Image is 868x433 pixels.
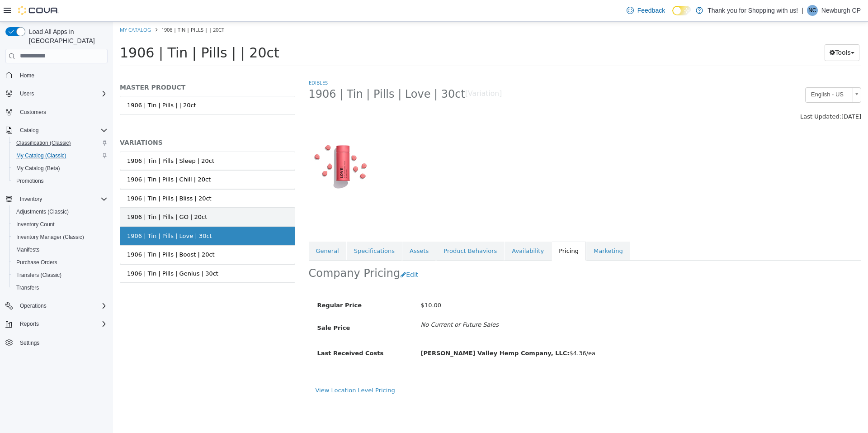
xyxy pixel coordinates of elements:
span: Settings [20,339,39,347]
span: Reports [20,320,39,328]
button: Manifests [9,243,111,256]
a: Marketing [473,220,517,239]
h5: VARIATIONS [7,117,182,125]
span: Customers [20,109,46,116]
p: | [802,5,803,16]
a: Availability [392,220,438,239]
img: 150 [196,109,264,176]
span: Catalog [16,125,108,136]
span: English - US [693,66,736,80]
span: Inventory Count [16,221,55,228]
div: 1906 | Tin | Pills | Genius | 30ct [14,247,105,257]
button: My Catalog (Beta) [9,162,111,175]
button: Users [16,88,38,99]
span: Catalog [20,127,38,134]
span: Promotions [16,177,44,185]
a: View Location Level Pricing [203,365,282,372]
span: 1906 | Tin | Pills | | 20ct [48,5,111,11]
a: Feedback [623,1,669,19]
a: General [196,220,233,239]
div: 1906 | Tin | Pills | Bliss | 20ct [14,172,99,181]
a: Settings [16,338,43,348]
button: Edit [287,245,310,262]
span: Adjustments (Classic) [13,206,108,217]
a: Assets [289,220,323,239]
span: Transfers (Classic) [13,270,108,281]
button: Inventory Manager (Classic) [9,231,111,243]
button: Operations [16,300,50,311]
a: Transfers [13,282,42,293]
button: Tools [712,23,746,39]
button: Classification (Classic) [9,137,111,149]
a: Home [16,70,38,81]
span: Purchase Orders [13,257,108,268]
a: English - US [692,66,748,81]
span: Manifests [13,244,108,255]
a: Manifests [13,244,43,255]
a: 1906 | Tin | Pills | | 20ct [7,74,182,93]
span: Manifests [16,246,39,253]
button: Settings [2,336,111,349]
span: My Catalog (Beta) [13,163,108,174]
button: Customers [2,105,111,119]
a: Inventory Count [13,219,58,230]
span: 1906 | Tin | Pills | Love | 30ct [196,66,352,80]
span: Home [20,72,34,79]
button: Reports [2,318,111,330]
span: Customers [16,106,108,118]
button: Catalog [2,124,111,137]
span: Operations [20,302,47,309]
button: Adjustments (Classic) [9,205,111,218]
button: Operations [2,300,111,312]
button: My Catalog (Classic) [9,149,111,162]
span: Transfers (Classic) [16,271,61,279]
a: Inventory Manager (Classic) [13,232,88,243]
small: [Variation] [352,69,389,76]
span: Load All Apps in [GEOGRAPHIC_DATA] [25,27,108,45]
button: Transfers [9,281,111,294]
h2: Company Pricing [196,245,288,259]
span: My Catalog (Beta) [16,165,60,172]
button: Inventory Count [9,218,111,231]
span: Adjustments (Classic) [16,208,69,215]
span: Inventory Count [13,219,108,230]
button: Catalog [16,125,42,136]
a: My Catalog [7,5,38,11]
span: Users [16,88,108,99]
a: Classification (Classic) [13,138,75,148]
span: Settings [16,337,108,348]
nav: Complex example [5,65,108,373]
span: My Catalog (Classic) [13,150,108,161]
a: Edibles [196,57,215,64]
span: 1906 | Tin | Pills | | 20ct [7,23,166,39]
button: Promotions [9,175,111,187]
i: No Current or Future Sales [308,300,386,306]
a: Specifications [234,220,289,239]
a: Purchase Orders [13,257,61,268]
span: Last Received Costs [204,328,271,335]
div: 1906 | Tin | Pills | Love | 30ct [14,210,99,219]
p: Thank you for Shopping with us! [708,5,798,16]
span: Inventory [20,195,42,203]
button: Inventory [2,193,111,205]
a: Promotions [13,176,47,186]
img: Cova [18,6,59,15]
span: Classification (Classic) [13,138,108,148]
span: Purchase Orders [16,259,57,266]
span: Home [16,70,108,81]
span: Feedback [637,6,665,15]
span: [DATE] [728,91,748,98]
span: Inventory [16,194,108,205]
div: 1906 | Tin | Pills | Sleep | 20ct [14,135,101,144]
span: Transfers [13,282,108,293]
button: Inventory [16,194,46,205]
h5: MASTER PRODUCT [7,62,182,70]
span: Operations [16,300,108,311]
button: Transfers (Classic) [9,269,111,281]
a: Product Behaviors [323,220,391,239]
button: Users [2,87,111,100]
a: Pricing [439,220,473,239]
span: NC [808,5,816,16]
span: Reports [16,319,108,329]
span: Regular Price [204,280,249,287]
